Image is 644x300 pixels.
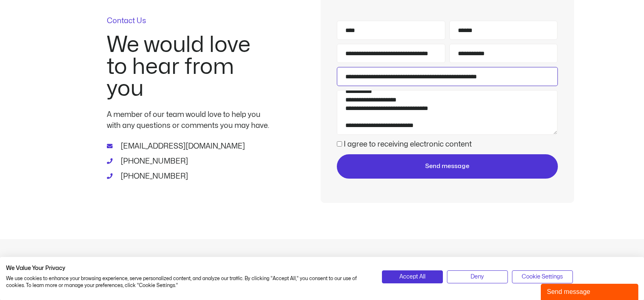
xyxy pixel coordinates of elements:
span: Cookie Settings [522,272,563,281]
span: Send message [425,162,469,171]
h2: We would love to hear from you [107,34,269,100]
span: Deny [471,272,484,281]
span: [PHONE_NUMBER] [119,171,188,182]
span: [EMAIL_ADDRESS][DOMAIN_NAME] [119,141,245,152]
button: Deny all cookies [447,270,508,283]
label: I agree to receiving electronic content [344,141,472,148]
h2: We Value Your Privacy [6,265,370,272]
p: Contact Us [107,17,269,25]
span: [PHONE_NUMBER] [119,156,188,167]
button: Send message [337,154,557,179]
iframe: chat widget [541,282,640,300]
p: A member of our team would love to help you with any questions or comments you may have. [107,109,269,131]
a: [EMAIL_ADDRESS][DOMAIN_NAME] [107,141,269,152]
button: Accept all cookies [382,270,443,283]
span: Accept All [399,272,425,281]
p: We use cookies to enhance your browsing experience, serve personalized content, and analyze our t... [6,275,370,289]
button: Adjust cookie preferences [512,270,573,283]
